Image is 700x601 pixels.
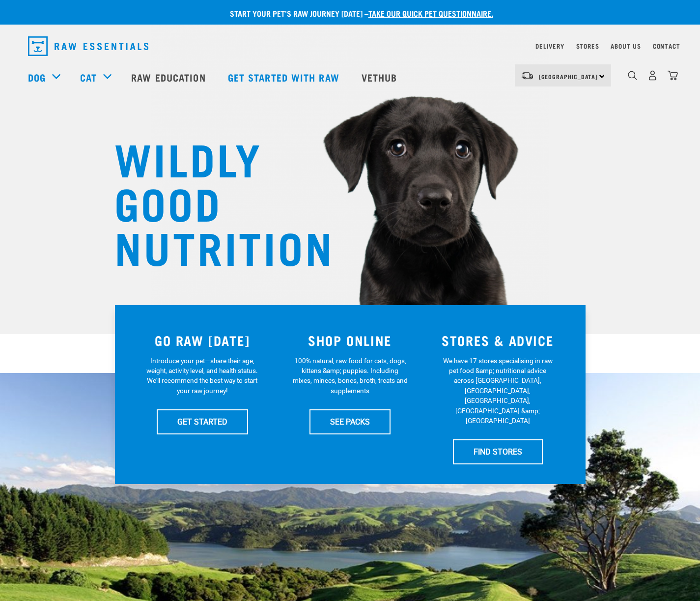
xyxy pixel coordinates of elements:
[535,44,564,48] a: Delivery
[453,439,543,464] a: FIND STORES
[352,57,410,97] a: Vethub
[157,409,248,434] a: GET STARTED
[114,135,311,268] h1: WILDLY GOOD NUTRITION
[647,70,658,81] img: user.png
[668,70,678,81] img: home-icon@2x.png
[218,57,352,97] a: Get started with Raw
[292,356,408,396] p: 100% natural, raw food for cats, dogs, kittens &amp; puppies. Including mixes, minces, bones, bro...
[576,44,599,48] a: Stores
[144,356,260,396] p: Introduce your pet—share their age, weight, activity level, and health status. We'll recommend th...
[628,71,637,80] img: home-icon-1@2x.png
[430,333,566,348] h3: STORES & ADVICE
[135,333,271,348] h3: GO RAW [DATE]
[121,57,218,97] a: Raw Education
[653,44,680,48] a: Contact
[309,409,391,434] a: SEE PACKS
[28,70,46,85] a: Dog
[440,356,556,426] p: We have 17 stores specialising in raw pet food &amp; nutritional advice across [GEOGRAPHIC_DATA],...
[521,71,534,80] img: van-moving.png
[282,333,418,348] h3: SHOP ONLINE
[20,32,680,60] nav: dropdown navigation
[539,75,598,78] span: [GEOGRAPHIC_DATA]
[368,11,493,15] a: take our quick pet questionnaire.
[80,70,97,85] a: Cat
[611,44,641,48] a: About Us
[28,36,148,56] img: Raw Essentials Logo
